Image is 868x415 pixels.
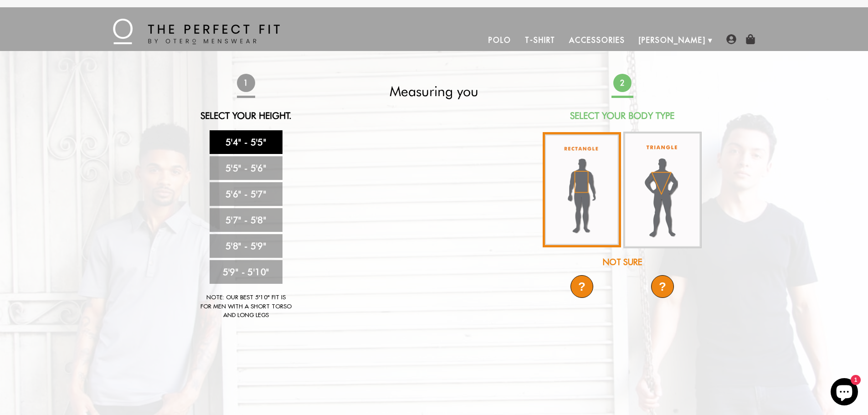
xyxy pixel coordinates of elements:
[726,34,736,44] img: user-account-icon.png
[210,182,282,206] a: 5'6" - 5'7"
[210,156,282,180] a: 5'5" - 5'6"
[611,72,633,94] span: 2
[623,132,702,248] img: triangle-body_336x.jpg
[354,83,515,99] h2: Measuring you
[165,110,327,121] h2: Select Your Height.
[651,275,674,298] div: ?
[113,19,280,44] img: The Perfect Fit - by Otero Menswear - Logo
[632,29,713,51] a: [PERSON_NAME]
[570,275,593,298] div: ?
[542,256,703,268] div: Not Sure
[518,29,562,51] a: T-Shirt
[210,208,282,232] a: 5'7" - 5'8"
[200,293,292,320] div: Note: Our best 5'10" fit is for men with a short torso and long legs
[210,260,282,284] a: 5'9" - 5'10"
[828,378,861,408] inbox-online-store-chat: Shopify online store chat
[210,234,282,258] a: 5'8" - 5'9"
[210,130,282,154] a: 5'4" - 5'5"
[235,72,257,94] span: 1
[482,29,518,51] a: Polo
[562,29,632,51] a: Accessories
[745,34,755,44] img: shopping-bag-icon.png
[543,132,621,247] img: rectangle-body_336x.jpg
[542,110,703,121] h2: Select Your Body Type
